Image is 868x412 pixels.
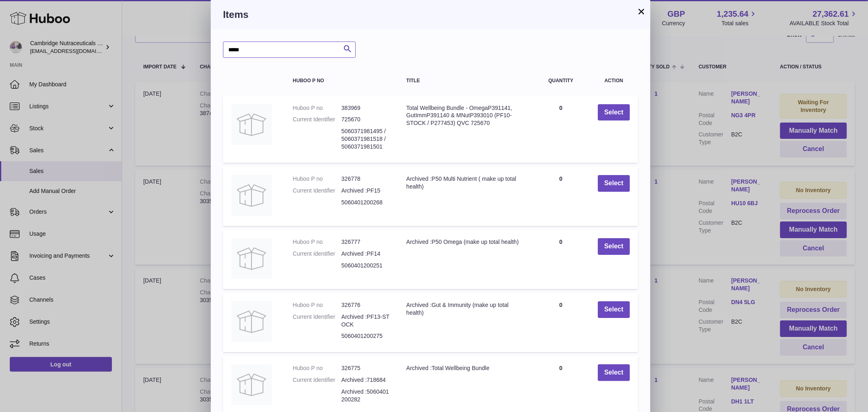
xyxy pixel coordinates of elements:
dt: Current Identifier [293,187,341,195]
dt: Current Identifier [293,313,341,329]
dd: Archived :PF13-STOCK [341,313,390,329]
td: 0 [532,167,590,226]
dt: Huboo P no [293,175,341,183]
dt: Current Identifier [293,250,341,258]
div: Archived :Total Wellbeing Bundle [407,364,524,372]
div: Archived :P50 Multi Nutrient ( make up total health) [407,175,524,191]
dt: Huboo P no [293,238,341,246]
dd: Archived :5060401200282 [341,388,390,403]
dd: 326775 [341,364,390,372]
dd: 326777 [341,238,390,246]
th: Huboo P no [284,70,398,92]
button: Select [598,364,630,381]
dt: Huboo P no [293,301,341,309]
dd: 383969 [341,104,390,112]
dd: Archived :718684 [341,376,390,384]
div: Archived :Gut & Immunity (make up total health) [407,301,524,317]
dd: 5060401200251 [341,262,390,270]
dd: 725670 [341,116,390,123]
button: Select [598,104,630,121]
button: Select [598,301,630,318]
dd: Archived :PF14 [341,250,390,258]
dd: 326776 [341,301,390,309]
dt: Huboo P no [293,104,341,112]
td: 0 [532,230,590,289]
button: Select [598,175,630,192]
dd: 5060371981495 / 5060371981518 / 5060371981501 [341,127,390,151]
h3: Items [223,8,638,21]
dt: Current Identifier [293,116,341,123]
button: × [636,7,646,16]
div: Total Wellbeing Bundle - OmegaP391141, GutImmP391140 & MNutP393010 (PF10-STOCK / P277453) QVC 725670 [407,104,524,127]
div: Archived :P50 Omega (make up total health) [407,238,524,246]
img: Archived :Total Wellbeing Bundle [231,364,272,405]
img: Archived :Gut & Immunity (make up total health) [231,301,272,342]
dt: Current Identifier [293,376,341,384]
td: 0 [532,96,590,163]
dd: 326778 [341,175,390,183]
th: Action [590,70,638,92]
th: Title [398,70,532,92]
img: Total Wellbeing Bundle - OmegaP391141, GutImmP391140 & MNutP393010 (PF10-STOCK / P277453) QVC 725670 [231,104,272,145]
button: Select [598,238,630,255]
dd: Archived :PF15 [341,187,390,195]
dd: 5060401200268 [341,199,390,206]
td: 0 [532,293,590,353]
img: Archived :P50 Multi Nutrient ( make up total health) [231,175,272,216]
th: Quantity [532,70,590,92]
img: Archived :P50 Omega (make up total health) [231,238,272,279]
dd: 5060401200275 [341,332,390,340]
dt: Huboo P no [293,364,341,372]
